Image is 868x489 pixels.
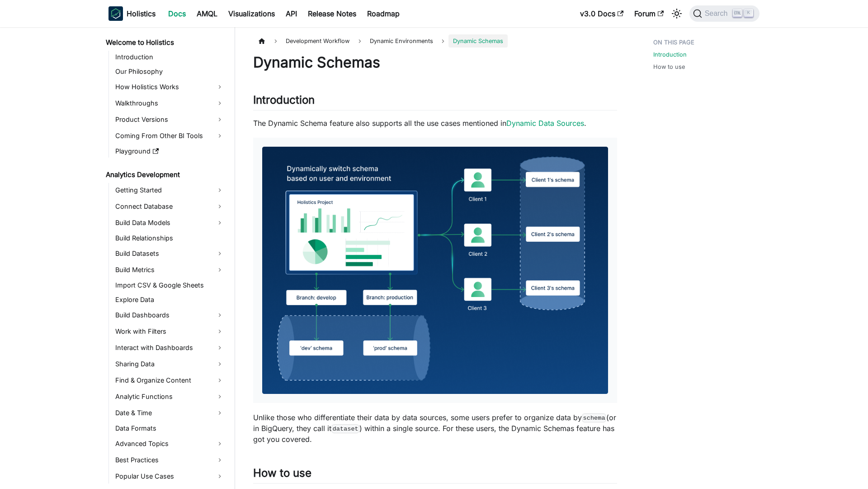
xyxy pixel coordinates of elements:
[113,453,227,467] a: Best Practices
[302,6,362,21] a: Release Notes
[281,34,354,48] span: Development Workflow
[113,183,227,197] a: Getting Started
[113,129,227,143] a: Coming From Other BI Tools
[113,246,227,261] a: Build Datasets
[744,9,753,17] kbd: K
[253,34,617,48] nav: Breadcrumbs
[629,6,669,21] a: Forum
[223,6,280,21] a: Visualizations
[582,413,606,422] code: schema
[191,6,223,21] a: AMQL
[506,119,584,128] a: Dynamic Data Sources
[113,199,227,214] a: Connect Database
[163,6,191,21] a: Docs
[113,51,227,63] a: Introduction
[113,406,227,420] a: Date & Time
[365,34,438,48] span: Dynamic Environments
[113,216,227,230] a: Build Data Models
[253,466,617,484] h2: How to use
[113,308,227,322] a: Build Dashboards
[113,96,227,110] a: Walkthroughs
[280,6,302,21] a: API
[108,6,156,21] a: HolisticsHolistics
[113,80,227,94] a: How Holistics Works
[253,53,617,72] h1: Dynamic Schemas
[670,6,684,21] button: Switch between dark and light mode (currently light mode)
[262,147,608,393] img: Dynamically pointing Holistics to different schemas
[113,422,227,435] a: Data Formats
[103,36,227,49] a: Welcome to Holistics
[113,279,227,292] a: Import CSV & Google Sheets
[113,293,227,306] a: Explore Data
[253,412,617,445] p: Unlike those who differentiate their data by data sources, some users prefer to organize data by ...
[253,118,617,129] p: The Dynamic Schema feature also supports all the use cases mentioned in .
[653,62,685,71] a: How to use
[113,340,227,355] a: Interact with Dashboards
[108,6,123,21] img: Holistics
[113,436,227,451] a: Advanced Topics
[653,50,687,59] a: Introduction
[113,112,227,127] a: Product Versions
[113,145,227,158] a: Playground
[253,93,617,110] h2: Introduction
[113,324,227,339] a: Work with Filters
[689,5,759,22] button: Search (Ctrl+K)
[113,469,227,484] a: Popular Use Cases
[113,232,227,244] a: Build Relationships
[362,6,405,21] a: Roadmap
[103,168,227,181] a: Analytics Development
[113,357,227,371] a: Sharing Data
[113,263,227,277] a: Build Metrics
[127,8,156,19] b: Holistics
[253,34,270,48] a: Home page
[113,389,227,404] a: Analytic Functions
[702,10,733,18] span: Search
[331,424,359,433] code: dataset
[99,27,235,489] nav: Docs sidebar
[113,373,227,388] a: Find & Organize Content
[448,34,508,48] span: Dynamic Schemas
[113,65,227,78] a: Our Philosophy
[575,6,629,21] a: v3.0 Docs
